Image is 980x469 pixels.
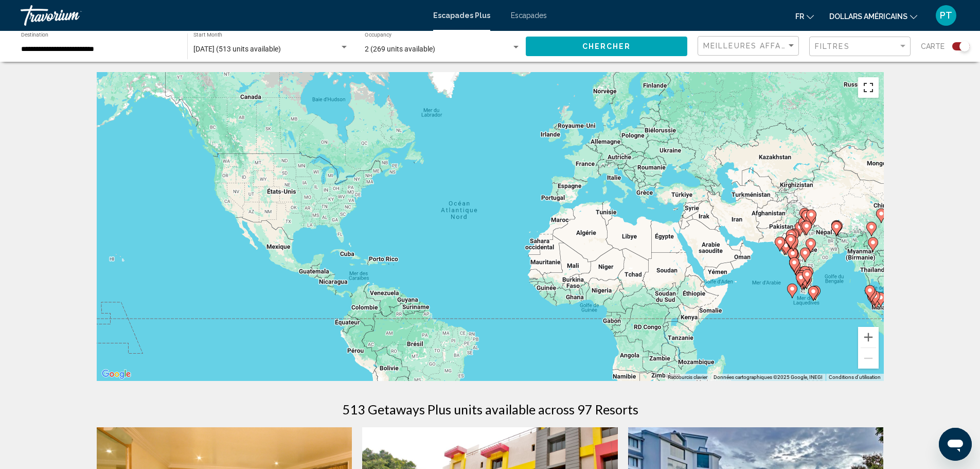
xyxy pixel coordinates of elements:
iframe: Bouton de lancement de la fenêtre de messagerie [939,428,972,461]
font: dollars américains [829,12,907,21]
span: Données cartographiques ©2025 Google, INEGI [714,374,823,380]
img: Google [99,368,133,381]
span: Filtres [815,42,850,50]
button: Passer en plein écran [858,77,879,98]
mat-select: Sort by [703,42,796,50]
button: Zoom arrière [858,348,879,369]
a: Conditions d'utilisation [829,374,881,380]
span: [DATE] (513 units available) [193,45,281,53]
a: Travorium [21,5,423,26]
button: Chercher [526,37,687,56]
button: Zoom avant [858,327,879,348]
font: fr [795,12,804,21]
button: Raccourcis clavier [668,374,707,381]
a: Ouvrir cette zone dans Google Maps (dans une nouvelle fenêtre) [99,368,133,381]
button: Filter [809,36,911,57]
button: Changer de devise [829,9,917,24]
button: Menu utilisateur [933,5,959,26]
span: Meilleures affaires [703,42,800,50]
span: Carte [921,39,945,54]
font: PT [940,10,952,21]
a: Escapades Plus [433,11,490,20]
h1: 513 Getaways Plus units available across 97 Resorts [342,402,638,417]
span: Chercher [582,43,631,51]
a: Escapades [511,11,547,20]
button: Changer de langue [795,9,814,24]
span: 2 (269 units available) [365,45,435,53]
